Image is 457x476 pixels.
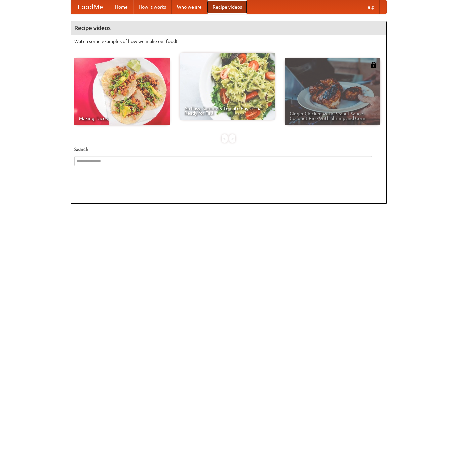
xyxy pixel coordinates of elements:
a: Who we are [172,0,207,14]
a: Recipe videos [207,0,247,14]
img: 483408.png [370,62,377,68]
p: Watch some examples of how we make our food! [74,38,383,45]
span: Making Tacos [79,116,165,121]
div: » [229,134,235,143]
a: FoodMe [71,0,110,14]
a: Help [359,0,380,14]
a: Making Tacos [74,58,170,125]
h4: Recipe videos [71,21,386,35]
a: How it works [133,0,172,14]
a: Home [110,0,133,14]
h5: Search [74,146,383,153]
a: An Easy, Summery Tomato Pasta That's Ready for Fall [180,53,275,120]
div: « [222,134,228,143]
span: An Easy, Summery Tomato Pasta That's Ready for Fall [184,106,270,115]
